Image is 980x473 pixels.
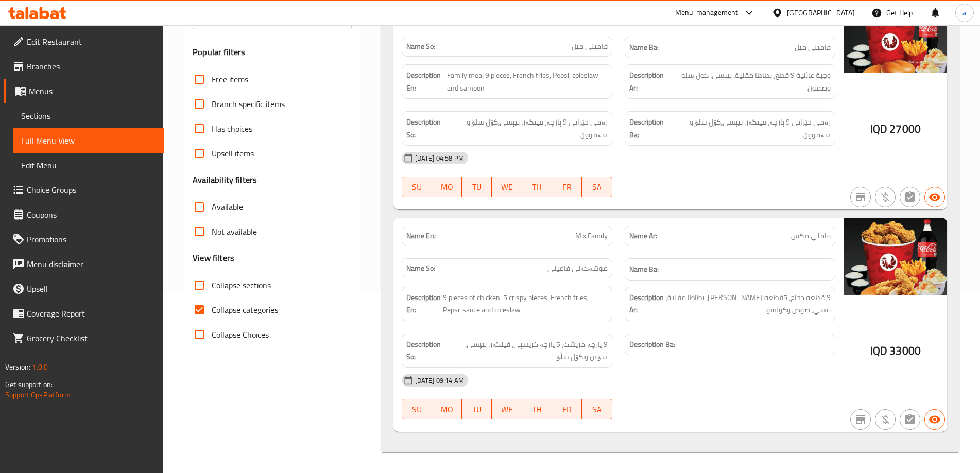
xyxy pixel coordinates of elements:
[402,177,432,197] button: SU
[5,388,71,401] a: Support.OpsPlatform
[629,338,675,351] strong: Description Ba:
[629,291,664,317] strong: Description Ar:
[556,402,578,417] span: FR
[27,258,156,270] span: Menu disclaimer
[924,409,945,430] button: Available
[406,69,445,94] strong: Description En:
[5,360,30,374] span: Version:
[552,177,582,197] button: FR
[547,263,608,274] span: موشەکەلی فامیلی
[29,85,156,97] span: Menus
[675,7,738,19] div: Menu-management
[674,116,831,141] span: ژەمی خێزانی 9 پارچە، فینگەر، بیپسی،کۆل سلۆ و سەموون
[844,218,947,295] img: family_crispy638912111577344471.jpg
[406,263,435,274] strong: Name So:
[850,187,871,207] button: Not branch specific item
[406,231,436,241] strong: Name En:
[402,399,432,419] button: SU
[889,341,921,361] span: 33000
[13,128,164,153] a: Full Menu View
[4,252,164,276] a: Menu disclaimer
[406,338,444,363] strong: Description So:
[21,134,156,147] span: Full Menu View
[582,177,612,197] button: SA
[791,231,831,241] span: فاملي مكس
[193,252,234,264] h3: View filters
[875,187,896,207] button: Purchased item
[629,41,659,54] strong: Name Ba:
[900,187,920,207] button: Not has choices
[27,332,156,344] span: Grocery Checklist
[962,7,966,19] span: a
[900,409,920,430] button: Not has choices
[672,69,831,94] span: وجبة عائلية 9 قطع، بطاطا مقلية، بيبسي، كول سلو وصمون
[870,119,887,139] span: IQD
[795,41,831,54] span: فامیلی میل
[466,402,488,417] span: TU
[4,178,164,202] a: Choice Groups
[582,399,612,419] button: SA
[212,122,252,135] span: Has choices
[212,98,285,110] span: Branch specific items
[4,29,164,54] a: Edit Restaurant
[212,279,271,291] span: Collapse sections
[889,119,921,139] span: 27000
[5,378,53,391] span: Get support on:
[13,103,164,128] a: Sections
[629,263,659,276] strong: Name Ba:
[629,69,670,94] strong: Description Ar:
[462,399,492,419] button: TU
[526,402,548,417] span: TH
[406,180,428,195] span: SU
[212,201,243,213] span: Available
[27,184,156,196] span: Choice Groups
[496,402,518,417] span: WE
[447,69,608,94] span: Family meal 9 pieces, French fries, Pepsi, coleslaw and samoon
[193,46,351,58] h3: Popular filters
[21,159,156,171] span: Edit Menu
[32,360,48,374] span: 1.0.0
[27,283,156,295] span: Upsell
[522,177,552,197] button: TH
[27,208,156,221] span: Coupons
[875,409,896,430] button: Purchased item
[924,187,945,207] button: Available
[4,326,164,351] a: Grocery Checklist
[450,116,608,141] span: ژەمی خێزانی 9 پارچە، فینگەر، بیپسی،کۆل سلۆ و سەموون
[193,174,257,186] h3: Availability filters
[212,73,248,85] span: Free items
[492,399,522,419] button: WE
[432,399,462,419] button: MO
[406,402,428,417] span: SU
[629,231,657,241] strong: Name Ar:
[575,231,608,241] span: Mix Family
[27,36,156,48] span: Edit Restaurant
[586,180,608,195] span: SA
[21,110,156,122] span: Sections
[850,409,871,430] button: Not branch specific item
[4,202,164,227] a: Coupons
[406,291,441,317] strong: Description En:
[446,338,608,363] span: 9 پارچە مریشک، 5 پارچە کریسپی، فینگەر، بیپسی، سۆس و کۆل سڵۆ
[492,177,522,197] button: WE
[411,153,468,163] span: [DATE] 04:58 PM
[443,291,608,317] span: 9 pieces of chicken, 5 crispy pieces, French fries, Pepsi, sauce and coleslaw
[27,307,156,320] span: Coverage Report
[586,402,608,417] span: SA
[4,301,164,326] a: Coverage Report
[4,276,164,301] a: Upsell
[436,402,458,417] span: MO
[462,177,492,197] button: TU
[4,227,164,252] a: Promotions
[27,60,156,73] span: Branches
[666,291,831,317] span: 9 قطعه دجاج، 5قطعه كريسبي، بطاطا مقلية، ببسي، صوص وكولسو
[212,147,254,160] span: Upsell items
[406,41,435,52] strong: Name So:
[212,328,269,341] span: Collapse Choices
[212,304,278,316] span: Collapse categories
[496,180,518,195] span: WE
[411,376,468,386] span: [DATE] 09:14 AM
[556,180,578,195] span: FR
[4,54,164,79] a: Branches
[870,341,887,361] span: IQD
